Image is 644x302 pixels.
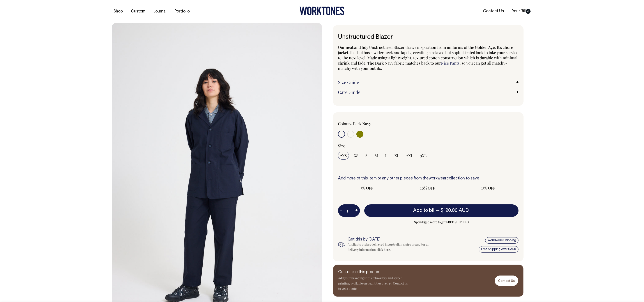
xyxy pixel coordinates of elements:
span: — [436,208,470,213]
a: Nice Pants [441,60,460,66]
span: 15% OFF [461,185,515,191]
span: 10% OFF [401,185,455,191]
button: - [338,206,344,215]
span: 3XL [420,153,427,158]
input: S [363,152,370,160]
label: Dark Navy [353,121,371,126]
span: 2XS [340,153,347,158]
div: Colour [338,121,410,126]
a: click here [377,248,390,252]
div: Size [338,143,518,148]
a: workwear [429,177,446,180]
span: S [365,153,368,158]
h6: Add more of this item or any other pieces from the collection to save [338,176,518,181]
input: 2XL [404,152,415,160]
a: Contact Us [481,8,506,15]
input: XL [392,152,402,160]
span: Our neat and tidy Unstructured Blazer draws inspiration from uniforms of the Golden Age. It's cho... [338,45,518,66]
a: Contact Us [495,276,518,286]
button: Add to bill —$120.00 AUD [364,204,518,217]
span: XL [395,153,399,158]
p: Add your branding with embroidery and screen printing, available on quantities over 25. Contact u... [338,276,408,291]
input: 5% OFF [338,184,396,192]
input: XS [352,152,361,160]
span: , so you can get all matchy-matchy with your outfits. [338,60,507,71]
button: + [353,206,360,215]
span: XS [354,153,358,158]
input: L [383,152,390,160]
a: Portfolio [173,8,191,15]
a: Care Guide [338,90,518,95]
span: $120.00 AUD [441,208,469,213]
a: Custom [129,8,147,15]
a: Your Bill0 [510,8,532,15]
input: M [372,152,380,160]
span: L [385,153,387,158]
span: M [375,153,378,158]
input: 15% OFF [459,184,517,192]
a: Shop [112,8,125,15]
span: Add to bill [413,208,435,213]
span: 2XL [406,153,413,158]
h1: Unstructured Blazer [338,34,518,41]
span: Spend $350 more to get FREE SHIPPING [364,219,518,225]
a: Size Guide [338,80,518,85]
span: 5% OFF [340,185,394,191]
h6: Get this by [DATE] [348,237,437,242]
input: 2XS [338,152,349,160]
a: Journal [152,8,168,15]
span: • [350,121,352,126]
input: 10% OFF [399,184,457,192]
h6: Customise this product [338,270,408,274]
span: 0 [526,9,531,14]
input: 3XL [418,152,429,160]
div: Applies to orders delivered in Australian metro areas. For all delivery information, . [348,242,437,252]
